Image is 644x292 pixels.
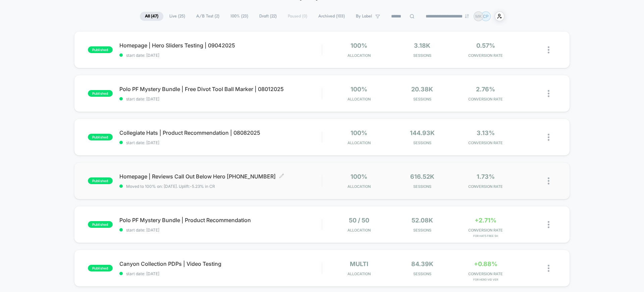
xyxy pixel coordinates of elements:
[254,12,282,21] span: Draft ( 22 )
[119,173,322,180] span: Homepage | Reviews Call Out Below Hero [PHONE_NUMBER]
[476,42,495,49] span: 0.57%
[455,234,516,238] span: for hats free sh
[548,46,549,53] img: close
[356,14,372,19] span: By Label
[347,228,371,233] span: Allocation
[392,272,452,276] span: Sessions
[119,42,322,49] span: Homepage | Hero Sliders Testing | 09042025
[347,97,371,101] span: Allocation
[119,260,322,267] span: Canyon Collection PDPs | Video Testing
[548,177,549,184] img: close
[455,228,516,233] span: CONVERSION RATE
[119,217,322,223] span: Polo PF Mystery Bundle | Product Recommendation
[392,97,452,101] span: Sessions
[465,14,469,18] img: end
[455,53,516,58] span: CONVERSION RATE
[477,173,495,180] span: 1.73%
[483,14,489,19] p: CP
[347,184,371,189] span: Allocation
[225,12,253,21] span: 100% ( 23 )
[347,53,371,58] span: Allocation
[548,221,549,228] img: close
[410,173,434,180] span: 616.52k
[349,217,369,224] span: 50 / 50
[119,96,322,101] span: start date: [DATE]
[392,184,452,189] span: Sessions
[548,90,549,97] img: close
[392,228,452,233] span: Sessions
[455,140,516,145] span: CONVERSION RATE
[455,97,516,101] span: CONVERSION RATE
[411,86,433,93] span: 20.38k
[455,272,516,276] span: CONVERSION RATE
[88,90,113,97] span: published
[88,265,113,272] span: published
[119,53,322,58] span: start date: [DATE]
[347,272,371,276] span: Allocation
[164,12,190,21] span: Live ( 25 )
[351,86,367,93] span: 100%
[126,184,215,189] span: Moved to 100% on: [DATE] . Uplift: -5.23% in CR
[347,140,371,145] span: Allocation
[119,140,322,145] span: start date: [DATE]
[475,217,496,224] span: +2.71%
[88,46,113,53] span: published
[392,140,452,145] span: Sessions
[476,86,495,93] span: 2.76%
[119,271,322,276] span: start date: [DATE]
[119,227,322,233] span: start date: [DATE]
[548,134,549,141] img: close
[119,86,322,92] span: Polo PF Mystery Bundle | Free Divot Tool Ball Marker | 08012025
[351,173,367,180] span: 100%
[140,12,163,21] span: All ( 47 )
[475,14,482,19] p: MK
[474,260,497,267] span: +0.88%
[350,260,368,267] span: multi
[411,260,433,267] span: 84.39k
[477,129,495,136] span: 3.13%
[88,221,113,228] span: published
[119,129,322,136] span: Collegiate Hats | Product Recommendation | 08082025
[410,129,435,136] span: 144.93k
[351,42,367,49] span: 100%
[455,184,516,189] span: CONVERSION RATE
[548,265,549,272] img: close
[412,217,433,224] span: 52.08k
[414,42,430,49] span: 3.18k
[88,134,113,140] span: published
[392,53,452,58] span: Sessions
[455,278,516,281] span: for Hero Vid Ver
[191,12,224,21] span: A/B Test ( 2 )
[351,129,367,136] span: 100%
[313,12,350,21] span: Archived ( 103 )
[88,177,113,184] span: published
